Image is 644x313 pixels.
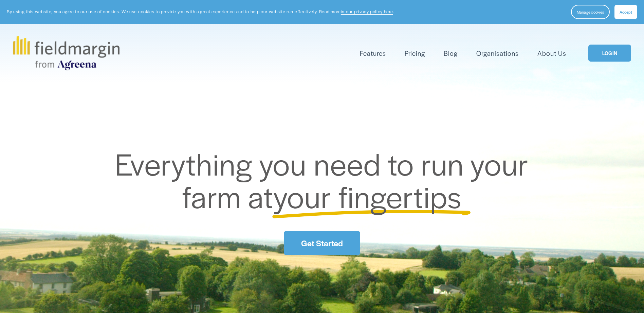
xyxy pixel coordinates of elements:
[341,9,393,15] a: in our privacy policy here
[7,9,394,15] p: By using this website, you agree to our use of cookies. We use cookies to provide you with a grea...
[588,45,631,62] a: LOGIN
[577,9,604,15] span: Manage cookies
[614,5,637,19] button: Accept
[405,48,425,59] a: Pricing
[571,5,610,19] button: Manage cookies
[620,9,632,15] span: Accept
[284,231,360,255] a: Get Started
[13,36,119,70] img: fieldmargin.com
[273,175,462,217] span: your fingertips
[115,142,536,217] span: Everything you need to run your farm at
[360,48,386,58] span: Features
[444,48,458,59] a: Blog
[360,48,386,59] a: folder dropdown
[476,48,519,59] a: Organisations
[537,48,566,59] a: About Us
